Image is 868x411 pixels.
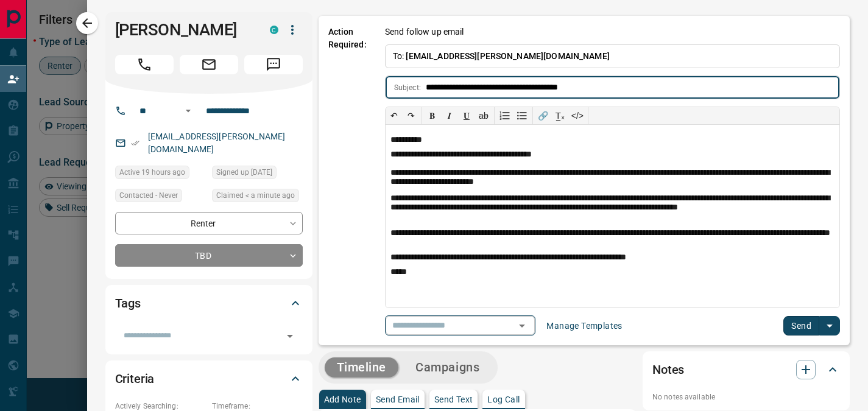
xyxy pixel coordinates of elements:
p: To: [385,44,840,68]
p: Action Required: [328,26,367,335]
div: Tue Oct 14 2025 [212,189,303,206]
p: No notes available [652,392,840,402]
button: Campaigns [403,357,492,378]
p: Send follow up email [385,26,464,38]
button: ab [475,107,492,124]
div: Mon Oct 13 2025 [115,166,206,183]
div: Renter [115,212,303,234]
button: T̲ₓ [552,107,569,124]
span: Signed up [DATE] [216,166,272,178]
h1: [PERSON_NAME] [115,20,252,40]
span: Message [244,55,303,74]
button: ↶ [386,107,403,124]
button: ↷ [403,107,420,124]
div: condos.ca [270,26,278,34]
span: 𝐔 [464,111,470,121]
p: Send Text [434,395,473,404]
span: Active 19 hours ago [119,166,185,178]
button: Open [281,328,298,345]
p: Add Note [324,395,361,404]
svg: Email Verified [131,139,139,147]
button: Bullet list [513,107,531,124]
button: 𝐁 [424,107,441,124]
button: Manage Templates [539,316,629,335]
span: Contacted - Never [119,189,178,202]
span: Email [180,55,238,74]
p: Log Call [487,395,520,404]
h2: Criteria [115,369,155,388]
h2: Tags [115,293,141,313]
button: 𝐔 [458,107,475,124]
div: Sun Aug 17 2025 [212,166,303,183]
div: Notes [652,355,840,384]
span: [EMAIL_ADDRESS][PERSON_NAME][DOMAIN_NAME] [406,51,609,61]
span: Call [115,55,174,74]
button: Numbered list [496,107,513,124]
p: Subject: [394,82,421,93]
button: Open [181,104,196,118]
div: split button [783,316,840,335]
h2: Notes [652,360,684,379]
div: Criteria [115,364,303,393]
p: Send Email [376,395,420,404]
s: ab [479,111,489,121]
div: Tags [115,289,303,318]
button: 🔗 [535,107,552,124]
button: Send [783,316,819,335]
button: 𝑰 [441,107,458,124]
span: Claimed < a minute ago [216,189,295,202]
div: TBD [115,244,303,267]
button: </> [569,107,586,124]
a: [EMAIL_ADDRESS][PERSON_NAME][DOMAIN_NAME] [148,132,286,154]
button: Open [513,317,531,334]
button: Timeline [325,357,399,378]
